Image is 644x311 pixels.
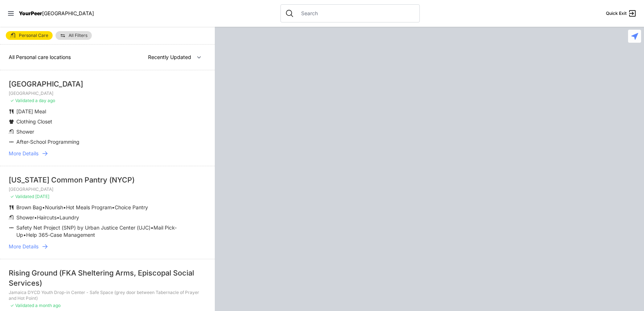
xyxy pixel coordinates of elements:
span: All Filters [69,33,87,38]
a: More Details [9,150,206,157]
p: Jamaica DYCD Youth Drop-in Center - Safe Space (grey door between Tabernacle of Prayer and Hot Po... [9,290,206,301]
span: ✓ Validated [10,303,34,308]
span: Laundry [60,214,79,220]
span: Brown Bag [16,204,42,210]
span: Help 365-Case Management [26,232,95,238]
span: • [57,214,60,220]
span: More Details [9,243,38,250]
span: Shower [16,129,34,135]
span: ✓ Validated [10,98,34,103]
span: • [23,232,26,238]
span: • [63,204,66,210]
span: Clothing Closet [16,118,52,125]
span: ✓ Validated [10,194,34,199]
span: Safety Net Project (SNP) by Urban Justice Center (UJC) [16,224,151,231]
span: Quick Exit [606,10,627,16]
span: • [34,214,37,220]
span: YourPeer [19,10,42,16]
span: After-School Programming [16,139,79,145]
span: [DATE] Meal [16,108,46,114]
a: More Details [9,243,206,250]
span: All Personal care locations [9,54,71,60]
span: Shower [16,214,34,220]
a: YourPeer[GEOGRAPHIC_DATA] [19,11,94,16]
span: Haircuts [37,214,57,220]
span: • [112,204,115,210]
a: All Filters [56,31,92,40]
span: a month ago [35,303,61,308]
input: Search [297,10,415,17]
span: Choice Pantry [115,204,148,210]
span: [GEOGRAPHIC_DATA] [42,10,94,16]
a: Quick Exit [606,9,637,18]
span: Personal Care [19,33,48,38]
span: • [42,204,45,210]
span: [DATE] [35,194,49,199]
div: Rising Ground (FKA Sheltering Arms, Episcopal Social Services) [9,268,206,288]
div: [US_STATE] Common Pantry (NYCP) [9,175,206,185]
p: [GEOGRAPHIC_DATA] [9,186,206,192]
span: Nourish [45,204,63,210]
span: • [151,224,153,231]
a: Personal Care [6,31,53,40]
p: [GEOGRAPHIC_DATA] [9,91,206,96]
div: [GEOGRAPHIC_DATA] [9,79,206,89]
span: a day ago [35,98,55,103]
span: Hot Meals Program [66,204,112,210]
span: More Details [9,150,38,157]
